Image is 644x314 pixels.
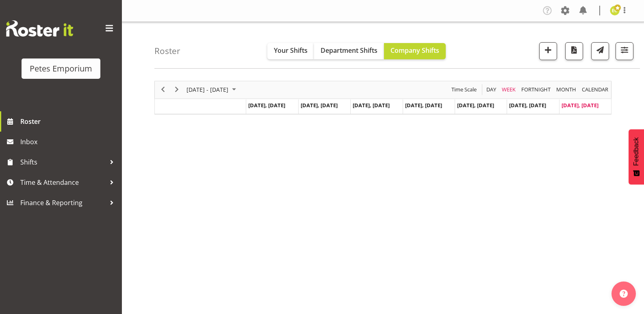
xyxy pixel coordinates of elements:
span: Your Shifts [274,46,308,55]
span: [DATE], [DATE] [509,102,546,109]
span: [DATE], [DATE] [301,102,338,109]
span: Day [486,84,497,95]
span: Shifts [20,156,106,168]
button: Feedback - Show survey [629,129,644,184]
span: [DATE], [DATE] [562,102,598,109]
button: August 2025 [185,84,240,95]
span: calendar [581,84,609,95]
span: [DATE], [DATE] [248,102,285,109]
span: Time Scale [451,84,477,95]
span: Roster [20,115,118,128]
button: Time Scale [450,84,478,95]
span: Month [555,84,577,95]
button: Your Shifts [267,43,314,59]
button: Department Shifts [314,43,384,59]
span: [DATE], [DATE] [405,102,442,109]
button: Timeline Day [485,84,498,95]
span: Inbox [20,136,118,148]
div: previous period [156,81,170,98]
span: Department Shifts [321,46,377,55]
div: August 04 - 10, 2025 [184,81,241,98]
button: Send a list of all shifts for the selected filtered period to all rostered employees. [591,42,609,60]
button: Company Shifts [384,43,446,59]
button: Filter Shifts [616,42,633,60]
button: Timeline Week [501,84,517,95]
button: Next [171,84,182,95]
button: Month [581,84,610,95]
span: [DATE] - [DATE] [186,84,229,95]
span: Company Shifts [390,46,439,55]
span: [DATE], [DATE] [353,102,390,109]
span: Fortnight [520,84,551,95]
div: Timeline Week of August 10, 2025 [154,81,611,115]
button: Previous [158,84,169,95]
span: [DATE], [DATE] [457,102,494,109]
img: help-xxl-2.png [620,290,628,298]
button: Fortnight [520,84,552,95]
button: Timeline Month [555,84,578,95]
span: Time & Attendance [20,176,106,188]
div: next period [170,81,184,98]
span: Finance & Reporting [20,197,106,209]
button: Add a new shift [539,42,557,60]
span: Week [501,84,516,95]
h4: Roster [154,46,180,56]
img: Rosterit website logo [6,20,73,37]
span: Feedback [633,137,640,166]
div: Petes Emporium [30,63,92,75]
img: emma-croft7499.jpg [610,6,620,15]
button: Download a PDF of the roster according to the set date range. [565,42,583,60]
